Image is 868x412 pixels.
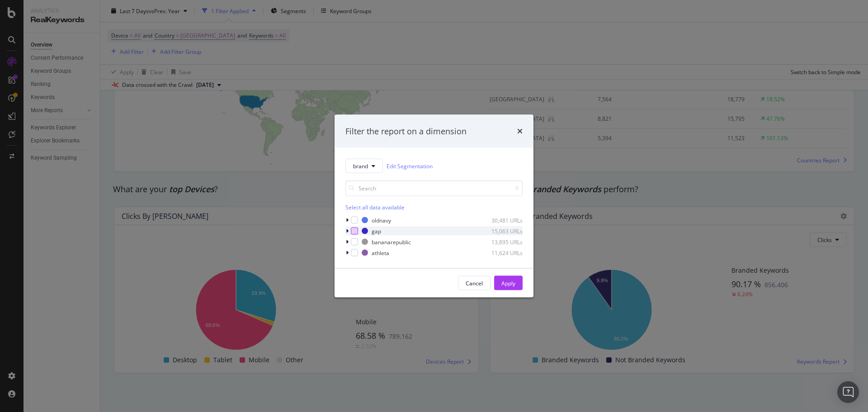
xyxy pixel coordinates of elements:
div: Filter the report on a dimension [345,125,467,137]
div: 30,481 URLs [478,216,523,224]
div: athleta [372,249,389,256]
div: gap [372,227,381,235]
div: modal [335,114,533,298]
a: Edit Segmentation [387,161,433,170]
button: Apply [494,276,523,290]
div: Cancel [466,279,483,287]
input: Search [345,180,523,196]
div: Select all data available [345,204,523,211]
div: times [517,125,523,137]
div: 13,895 URLs [478,238,523,246]
span: brand [353,162,368,170]
div: Apply [501,279,515,287]
button: Cancel [458,276,491,290]
div: 15,063 URLs [478,227,523,235]
div: bananarepublic [372,238,411,246]
div: 11,624 URLs [478,249,523,256]
div: oldnavy [372,216,391,224]
button: brand [345,159,383,173]
div: Open Intercom Messenger [837,381,859,403]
